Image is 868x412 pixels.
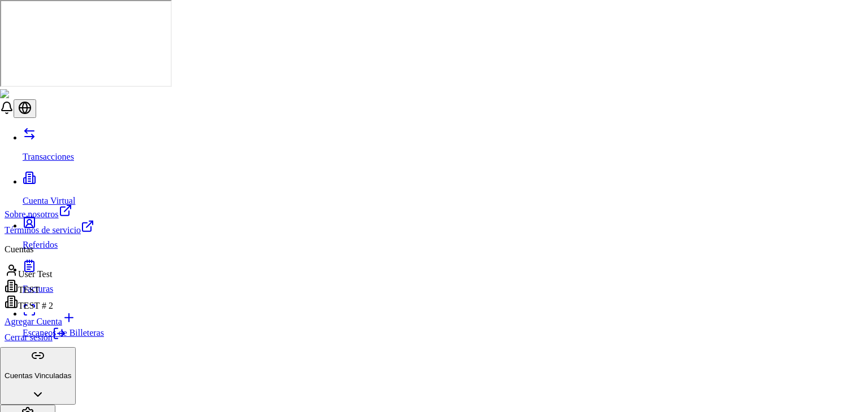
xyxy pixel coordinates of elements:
[5,279,94,295] div: TEST
[5,220,94,235] a: Términos de servicio
[5,311,94,327] a: Agregar Cuenta
[5,204,94,220] a: Sobre nosotros
[5,264,94,279] div: User Test
[5,332,66,342] a: Cerrar sesión
[5,244,94,255] p: Cuentas
[5,295,94,311] div: TEST # 2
